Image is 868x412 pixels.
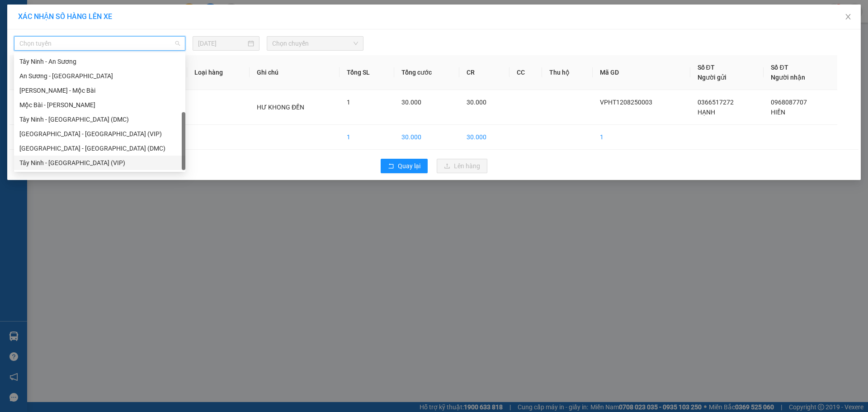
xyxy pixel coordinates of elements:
[340,55,394,90] th: Tổng SL
[459,125,509,150] td: 30.000
[14,127,185,141] div: Sài Gòn - Tây Ninh (VIP)
[381,159,428,173] button: rollbackQuay lại
[698,109,715,116] span: HẠNH
[9,55,47,90] th: STT
[398,161,420,171] span: Quay lại
[437,159,487,173] button: uploadLên hàng
[187,55,250,90] th: Loại hàng
[340,125,394,150] td: 1
[698,99,734,106] span: 0366517272
[509,55,542,90] th: CC
[394,125,459,150] td: 30.000
[14,156,185,170] div: Tây Ninh - Sài Gòn (VIP)
[835,5,861,30] button: Close
[698,64,715,71] span: Số ĐT
[771,109,785,116] span: HIỀN
[347,99,350,106] span: 1
[771,99,807,106] span: 0968087707
[19,114,180,124] div: Tây Ninh - [GEOGRAPHIC_DATA] (DMC)
[698,74,726,81] span: Người gửi
[272,37,358,50] span: Chọn chuyến
[14,112,185,127] div: Tây Ninh - Sài Gòn (DMC)
[19,37,180,50] span: Chọn tuyến
[19,71,180,81] div: An Sương - [GEOGRAPHIC_DATA]
[9,90,47,125] td: 1
[18,12,112,21] span: XÁC NHẬN SỐ HÀNG LÊN XE
[19,143,180,153] div: [GEOGRAPHIC_DATA] - [GEOGRAPHIC_DATA] (DMC)
[593,55,690,90] th: Mã GD
[14,54,185,69] div: Tây Ninh - An Sương
[401,99,421,106] span: 30.000
[257,104,304,111] span: HƯ KHONG ĐỀN
[19,100,180,110] div: Mộc Bài - [PERSON_NAME]
[198,38,246,48] input: 12/08/2025
[14,141,185,156] div: Sài Gòn - Tây Ninh (DMC)
[19,85,180,95] div: [PERSON_NAME] - Mộc Bài
[459,55,509,90] th: CR
[14,98,185,112] div: Mộc Bài - Hồ Chí Minh
[771,74,805,81] span: Người nhận
[542,55,593,90] th: Thu hộ
[14,69,185,83] div: An Sương - Tây Ninh
[844,13,852,20] span: close
[250,55,340,90] th: Ghi chú
[388,163,394,170] span: rollback
[593,125,690,150] td: 1
[467,99,486,106] span: 30.000
[14,83,185,98] div: Hồ Chí Minh - Mộc Bài
[394,55,459,90] th: Tổng cước
[19,158,180,168] div: Tây Ninh - [GEOGRAPHIC_DATA] (VIP)
[19,57,180,66] div: Tây Ninh - An Sương
[600,99,652,106] span: VPHT1208250003
[19,129,180,139] div: [GEOGRAPHIC_DATA] - [GEOGRAPHIC_DATA] (VIP)
[771,64,788,71] span: Số ĐT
